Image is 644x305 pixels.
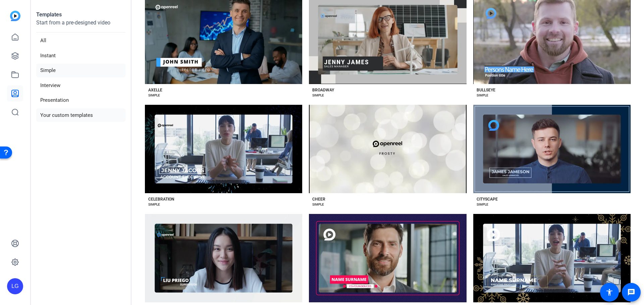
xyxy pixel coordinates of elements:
[312,93,324,98] div: SIMPLE
[477,197,498,202] div: CITYSCAPE
[605,288,613,296] mat-icon: accessibility
[477,202,488,207] div: SIMPLE
[309,214,466,302] button: Template image
[36,108,125,122] li: Your custom templates
[36,19,125,32] p: Start from a pre-designed video
[477,93,488,98] div: SIMPLE
[36,11,62,18] strong: Templates
[473,214,631,302] button: Template image
[627,288,635,296] mat-icon: message
[7,278,23,294] div: LG
[148,93,160,98] div: SIMPLE
[148,202,160,207] div: SIMPLE
[10,11,20,21] img: blue-gradient.svg
[145,105,302,193] button: Template image
[312,202,324,207] div: SIMPLE
[36,49,125,63] li: Instant
[473,105,631,193] button: Template image
[312,87,334,93] div: BROADWAY
[309,105,466,193] button: Template image
[36,64,125,77] li: Simple
[312,197,325,202] div: CHEER
[36,34,125,48] li: All
[148,87,162,93] div: AXELLE
[36,79,125,92] li: Interview
[148,197,174,202] div: CELEBRATION
[145,214,302,302] button: Template image
[477,87,495,93] div: BULLSEYE
[36,93,125,107] li: Presentation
